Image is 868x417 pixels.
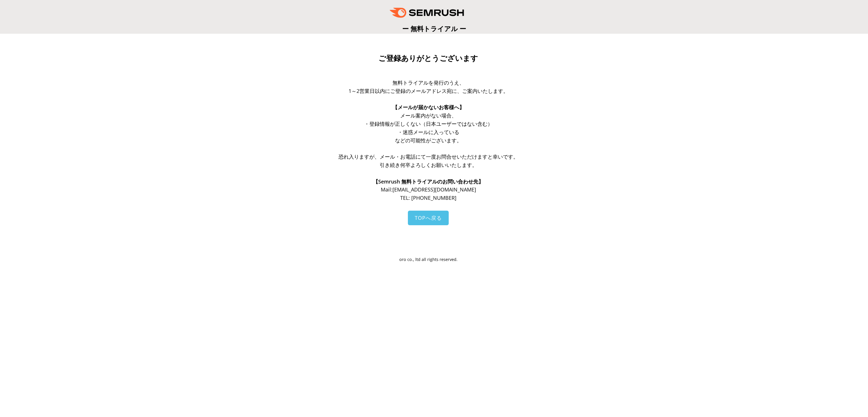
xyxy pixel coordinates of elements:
span: メール案内がない場合、 [400,112,457,119]
span: ・登録情報が正しくない（日本ユーザーではない含む） [364,120,493,127]
span: ご登録ありがとうございます [378,54,478,63]
span: 【Semrush 無料トライアルのお問い合わせ先】 [373,178,484,185]
span: oro co., ltd all rights reserved. [399,257,458,262]
span: 無料トライアルを発行のうえ、 [392,79,464,86]
span: 1～2営業日以内にご登録のメールアドレス宛に、ご案内いたします。 [349,87,508,94]
span: 恐れ入りますが、メール・お電話にて一度お問合せいただけますと幸いです。 [339,153,518,160]
span: 【メールが届かないお客様へ】 [392,104,464,111]
span: ・迷惑メールに入っている [398,129,459,135]
span: ー 無料トライアル ー [402,24,466,33]
span: Mail: [EMAIL_ADDRESS][DOMAIN_NAME] [381,186,476,193]
span: などの可能性がございます。 [395,137,462,144]
span: 引き続き何卒よろしくお願いいたします。 [380,161,477,168]
a: TOPへ戻る [408,211,449,225]
span: TOPへ戻る [415,214,442,221]
span: TEL: [PHONE_NUMBER] [400,194,456,201]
